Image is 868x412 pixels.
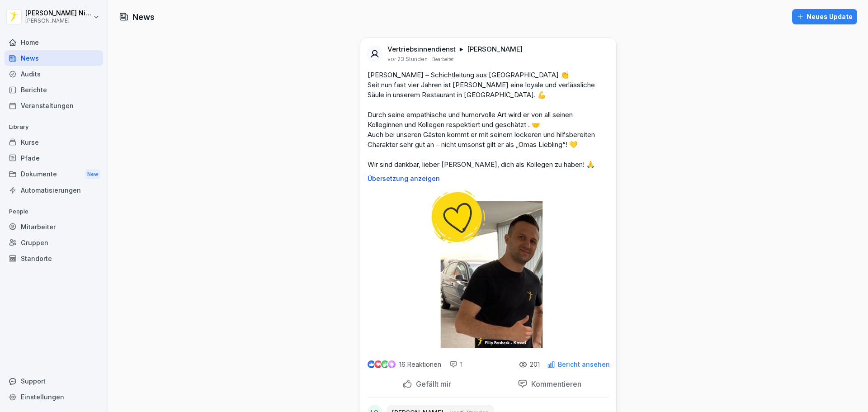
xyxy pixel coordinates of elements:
button: Neues Update [792,9,857,24]
img: like [368,361,375,368]
p: Library [5,120,103,134]
a: Veranstaltungen [5,98,103,114]
img: inspiring [388,360,396,369]
p: 201 [530,361,540,368]
a: Audits [5,66,103,82]
div: 1 [449,360,462,369]
a: Berichte [5,82,103,98]
p: [PERSON_NAME] [467,45,523,54]
a: DokumenteNew [5,166,103,183]
p: vor 23 Stunden [387,56,428,63]
p: Bericht ansehen [558,361,610,368]
p: People [5,204,103,219]
p: Gefällt mir [412,379,451,388]
div: Dokumente [5,166,103,183]
p: Kommentieren [528,379,581,388]
a: Standorte [5,251,103,266]
img: celebrate [381,360,389,368]
p: [PERSON_NAME] [25,18,91,24]
div: Support [5,373,103,389]
a: Automatisierungen [5,182,103,198]
a: News [5,50,103,66]
div: New [85,169,100,180]
p: [PERSON_NAME] – Schichtleitung aus [GEOGRAPHIC_DATA] 👏 Seit nun fast vier Jahren ist [PERSON_NAME... [368,70,609,170]
h1: News [132,11,155,23]
a: Gruppen [5,235,103,251]
a: Kurse [5,134,103,150]
p: [PERSON_NAME] Nindel [25,9,91,17]
a: Home [5,34,103,50]
p: Bearbeitet [432,56,453,63]
a: Pfade [5,150,103,166]
img: love [375,361,382,368]
p: Übersetzung anzeigen [368,175,609,182]
p: 16 Reaktionen [399,361,441,368]
div: Neues Update [797,12,853,22]
img: p0tujm4er1c09ryc67a1lb9p.png [430,189,545,350]
a: Einstellungen [5,389,103,405]
a: Mitarbeiter [5,219,103,235]
p: Vertriebsinnendienst [387,45,456,54]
